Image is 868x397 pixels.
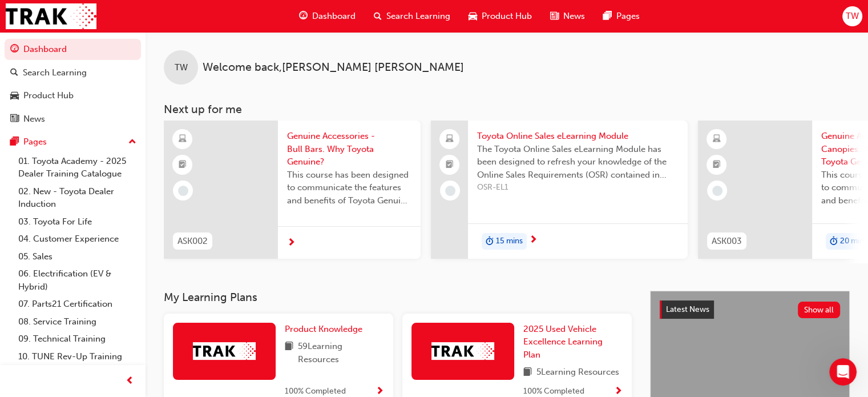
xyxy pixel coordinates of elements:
button: TW [842,6,862,26]
a: 06. Electrification (EV & Hybrid) [14,265,141,295]
a: News [5,109,141,130]
textarea: Message… [10,286,219,305]
div: Trak says… [9,126,219,165]
span: duration-icon [830,234,838,249]
span: next-icon [529,235,538,246]
div: That I do not know. I only have access to training data, so this will be a questions for your man... [9,276,187,346]
button: Home [179,5,200,26]
a: news-iconNews [541,5,594,28]
a: guage-iconDashboard [290,5,365,28]
button: Pages [5,131,141,153]
a: 2025 Used Vehicle Excellence Learning Plan [523,323,623,362]
span: booktick-icon [446,158,454,173]
strong: Waiting on you [83,142,146,151]
span: Ticket has been updated • [DATE] [60,131,181,140]
a: 07. Parts21 Certification [14,295,141,313]
strong: In progress [90,254,138,262]
a: 08. Service Training [14,313,141,331]
span: This course has been designed to communicate the features and benefits of Toyota Genuine Bull Bar... [287,169,411,207]
div: That I do not know. I only have access to training data, so this will be a questions for your man... [18,283,178,339]
div: Close [200,5,221,25]
span: news-icon [10,114,19,125]
span: next-icon [287,238,296,248]
button: DashboardSearch LearningProduct HubNews [5,37,141,131]
span: car-icon [10,91,19,101]
a: 09. Technical Training [14,330,141,348]
span: 20 mins [840,235,867,248]
span: ASK003 [712,235,742,248]
span: 59 Learning Resources [298,340,384,366]
span: booktick-icon [179,158,187,173]
a: 03. Toyota For Life [14,213,141,231]
span: guage-icon [299,9,308,23]
span: Dashboard [312,10,356,23]
span: Genuine Accessories - Bull Bars. Why Toyota Genuine? [287,130,411,169]
span: Search Learning [386,10,450,23]
h3: My Learning Plans [164,291,632,304]
a: 10. TUNE Rev-Up Training [14,348,141,366]
div: [DATE] [9,165,219,181]
span: booktick-icon [713,158,721,173]
span: search-icon [374,9,382,23]
div: Product Hub [23,89,74,102]
span: TW [846,10,859,23]
h1: Trak [55,6,75,14]
span: book-icon [523,366,532,380]
span: Show Progress [614,387,623,397]
iframe: Intercom live chat [829,358,857,386]
div: Trak says… [9,276,219,355]
span: learningRecordVerb_NONE-icon [712,186,722,196]
span: Show Progress [376,387,384,397]
span: Merge ID [103,46,140,55]
button: Gif picker [36,310,45,319]
a: Dashboard [5,39,141,60]
a: 05. Sales [14,248,141,266]
img: Trak [6,3,96,29]
span: learningResourceType_ELEARNING-icon [179,132,187,147]
span: 15 mins [496,235,523,248]
span: duration-icon [486,234,494,249]
span: learningRecordVerb_NONE-icon [178,186,188,196]
button: Emoji picker [18,310,27,319]
div: Search Learning [23,66,87,79]
img: Trak [193,342,256,360]
img: Trak [431,342,494,360]
a: car-iconProduct Hub [459,5,541,28]
span: pages-icon [10,137,19,147]
span: learningRecordVerb_NONE-icon [445,186,455,196]
span: News [563,10,585,23]
h3: Next up for me [146,103,868,116]
div: News [23,113,45,126]
span: Pages [616,10,640,23]
a: ASK002Genuine Accessories - Bull Bars. Why Toyota Genuine?This course has been designed to commun... [164,121,421,259]
span: learningResourceType_ELEARNING-icon [713,132,721,147]
span: up-icon [128,135,136,150]
div: Thank you [PERSON_NAME], Just another question, will the number of vehicles sold also transfer ac... [41,181,219,228]
span: pages-icon [603,9,612,23]
span: news-icon [550,9,559,23]
button: Send a message… [196,305,214,323]
span: Product Hub [482,10,532,23]
div: Thank you [PERSON_NAME], Just another question, will the number of vehicles sold also transfer ac... [50,187,210,221]
button: Upload attachment [54,310,63,319]
span: 2025 Used Vehicle Excellence Learning Plan [523,324,603,360]
span: book-icon [285,340,293,366]
a: Toyota Online Sales eLearning ModuleThe Toyota Online Sales eLearning Module has been designed to... [431,121,688,259]
span: The Toyota Online Sales eLearning Module has been designed to refresh your knowledge of the Onlin... [477,143,679,182]
span: prev-icon [126,374,134,388]
button: go back [7,5,29,26]
a: 02. New - Toyota Dealer Induction [14,183,141,213]
div: Lisa and Menno says… [9,237,219,276]
a: Product Hub [5,85,141,106]
a: 01. Toyota Academy - 2025 Dealer Training Catalogue [14,153,141,183]
div: Profile image for Trak [33,6,51,25]
p: Active [55,14,78,26]
span: Latest News [666,304,709,314]
div: Tim says… [9,181,219,237]
button: Show all [798,302,841,318]
a: Product Knowledge [285,323,367,336]
a: Merge ID [78,39,150,63]
a: Latest NewsShow all [660,300,840,319]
